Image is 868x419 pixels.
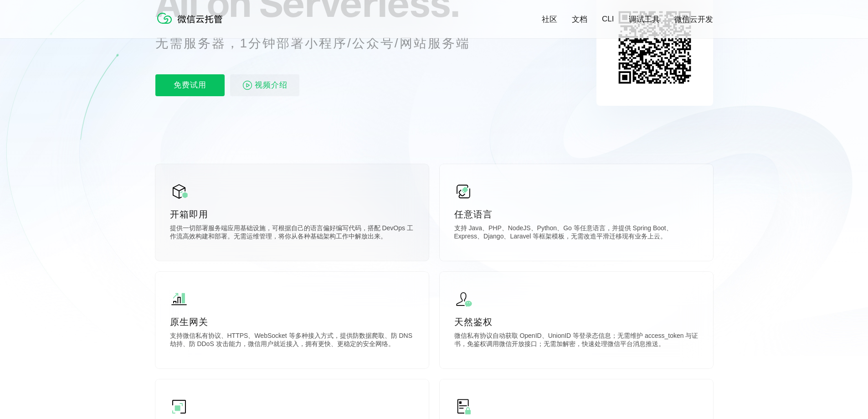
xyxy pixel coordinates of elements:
p: 微信私有协议自动获取 OpenID、UnionID 等登录态信息；无需维护 access_token 与证书，免鉴权调用微信开放接口；无需加解密，快速处理微信平台消息推送。 [454,332,699,350]
p: 支持 Java、PHP、NodeJS、Python、Go 等任意语言，并提供 Spring Boot、Express、Django、Laravel 等框架模板，无需改造平滑迁移现有业务上云。 [454,224,699,243]
p: 开箱即用 [170,208,414,221]
a: 微信云开发 [674,14,713,25]
p: 原生网关 [170,316,414,328]
a: 微信云托管 [155,21,228,29]
img: video_play.svg [242,80,253,91]
span: 视频介绍 [255,74,288,96]
p: 天然鉴权 [454,316,699,328]
a: 调试工具 [629,14,660,25]
p: 任意语言 [454,208,699,221]
a: CLI [602,15,614,24]
a: 社区 [542,14,557,25]
p: 提供一切部署服务端应用基础设施，可根据自己的语言偏好编写代码，搭配 DevOps 工作流高效构建和部署。无需运维管理，将你从各种基础架构工作中解放出来。 [170,224,414,243]
img: 微信云托管 [155,9,228,27]
p: 无需服务器，1分钟部署小程序/公众号/网站服务端 [155,34,487,52]
p: 免费试用 [155,74,225,96]
p: 支持微信私有协议、HTTPS、WebSocket 等多种接入方式，提供防数据爬取、防 DNS 劫持、防 DDoS 攻击能力，微信用户就近接入，拥有更快、更稳定的安全网络。 [170,332,414,350]
a: 文档 [572,14,587,25]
